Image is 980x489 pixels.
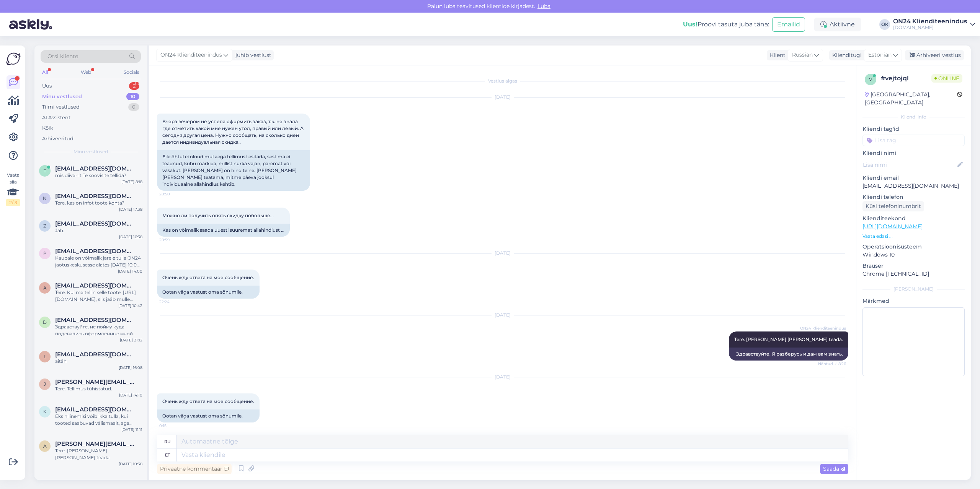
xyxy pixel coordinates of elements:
div: [DATE] 10:38 [119,461,142,467]
span: Можно ли получить опять скидку побольше... [162,213,274,218]
span: jana@rethink.ee [55,379,135,385]
div: Aktiivne [814,18,861,31]
div: Ootan väga vastust oma sõnumile. [157,286,260,299]
span: Luba [535,3,553,10]
div: Eile õhtul ei olnud mul aega tellimust esitada, sest ma ei teadnud, kuhu märkida, millist nurka v... [157,150,310,191]
div: juhib vestlust [232,51,271,59]
div: Proovi tasuta juba täna: [683,20,769,29]
div: 2 [129,82,139,90]
div: Küsi telefoninumbrit [862,201,924,211]
div: Privaatne kommentaar [157,464,232,474]
div: ru [164,435,171,448]
span: 0:15 [159,423,188,429]
span: a [43,443,47,449]
span: Russian [792,51,813,59]
div: AI Assistent [42,114,70,122]
div: Tere. Kui ma tellin selle toote: [URL][DOMAIN_NAME], siis jääb mulle segaseks, mille ma täpselt s... [55,289,142,303]
span: dimas1524@yandex.ru [55,317,135,323]
div: All [41,67,49,77]
div: aitäh [55,358,142,365]
div: [DATE] 17:38 [119,206,142,212]
p: Vaata edasi ... [862,233,965,240]
div: 0 [128,103,139,111]
span: Minu vestlused [73,148,108,155]
div: [DATE] 21:12 [120,337,142,343]
div: [DATE] 16:08 [119,365,142,370]
span: Очень жду ответа на мое сообщение. [162,275,254,280]
span: anneabiline@gmail.com [55,282,135,289]
p: Brauser [862,262,965,270]
div: et [165,448,170,461]
div: Tiimi vestlused [42,103,80,111]
div: Kas on võimalik saada uuesti suuremat allahindlust ... [157,224,290,237]
div: Tere, kas on infot toote kohta? [55,200,142,206]
div: [PERSON_NAME] [862,286,965,292]
span: Online [931,74,962,83]
input: Lisa tag [862,135,965,146]
div: Tere. Tellimus tühistatud. [55,385,142,392]
span: l [44,354,46,359]
span: kahest22@hotmail.com [55,406,135,413]
div: Kaubale on võimalik järele tulla ON24 jaotuskeskusesse alates [DATE] 10:00-st. Kauba kättesaamise... [55,255,142,268]
div: Kõik [42,124,53,132]
span: t [44,168,46,174]
p: Operatsioonisüsteem [862,243,965,251]
span: v [869,76,872,82]
button: Emailid [772,17,805,32]
div: [DATE] 14:00 [118,268,142,274]
div: Uus [42,82,52,90]
span: d [43,319,47,325]
span: 22:24 [159,299,188,305]
span: Otsi kliente [47,52,78,60]
span: ON24 Klienditeenindus [800,325,846,331]
span: punasveta@gmail.com [55,248,135,255]
div: [DATE] 14:10 [119,392,142,398]
div: Web [79,67,93,77]
p: Chrome [TECHNICAL_ID] [862,270,965,278]
span: anna.kotovits@gmail.com [55,440,135,447]
div: 2 / 3 [6,199,20,206]
span: Estonian [868,51,892,59]
p: Kliendi email [862,174,965,182]
span: Очень жду ответа на мое сообщение. [162,398,254,404]
div: Здравствуйте. Я разберусь и дам вам знать. [729,348,848,361]
span: k [43,409,47,414]
p: Windows 10 [862,251,965,259]
span: nele.mandla@gmail.com [55,193,135,200]
div: [DATE] [157,94,848,101]
span: trulling@mail.ru [55,165,135,172]
span: ON24 Klienditeenindus [160,51,222,59]
p: Kliendi tag'id [862,125,965,133]
div: Kliendi info [862,114,965,120]
p: Märkmed [862,297,965,305]
div: mis diivanit Te soovisite tellida? [55,172,142,179]
span: 20:59 [159,237,188,243]
div: 10 [126,93,139,101]
div: Arhiveeritud [42,135,73,143]
p: Kliendi telefon [862,193,965,201]
a: [URL][DOMAIN_NAME] [862,223,923,230]
span: Nähtud ✓ 8:26 [817,361,846,367]
div: Jah. [55,227,142,234]
a: ON24 Klienditeenindus[DOMAIN_NAME] [893,18,975,31]
div: Socials [122,67,141,77]
div: [GEOGRAPHIC_DATA], [GEOGRAPHIC_DATA] [865,91,957,107]
div: [DATE] 11:11 [121,427,142,432]
div: Vaata siia [6,172,20,206]
span: Saada [823,465,845,472]
div: ON24 Klienditeenindus [893,18,967,24]
div: [DATE] [157,250,848,257]
div: Vestlus algas [157,78,848,84]
span: j [44,381,46,387]
div: Arhiveeri vestlus [905,50,964,60]
div: Ootan väga vastust oma sõnumile. [157,409,260,422]
span: 20:50 [159,191,188,197]
span: n [43,195,47,201]
div: [DATE] 10:42 [118,303,142,309]
span: Вчера вечером не успела оформить заказ, т.к. не знала где отметить какой мне нужен угол, правый и... [162,119,305,145]
div: Eks hilinemisi võib ikka tulla, kui tooted saabuvad välismaalt, aga üldjuhul selle tootjaga pigem... [55,413,142,427]
div: OK [879,19,890,30]
span: zeniva25@gmail.com [55,220,135,227]
p: Klienditeekond [862,214,965,223]
div: Klient [767,51,786,59]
